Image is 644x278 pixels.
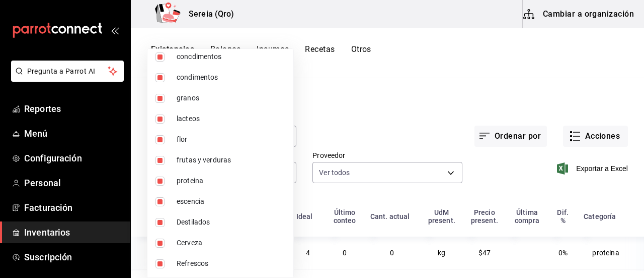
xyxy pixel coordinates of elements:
[177,258,285,269] span: Refrescos
[177,217,285,228] span: Destilados
[177,51,285,62] span: concdimentos
[177,134,285,145] span: flor
[177,196,285,207] span: escencia
[177,93,285,103] span: granos
[177,72,285,83] span: condimentos
[177,114,285,124] span: lacteos
[177,155,285,165] span: frutas y verduras
[177,176,285,186] span: proteina
[177,238,285,248] span: Cerveza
